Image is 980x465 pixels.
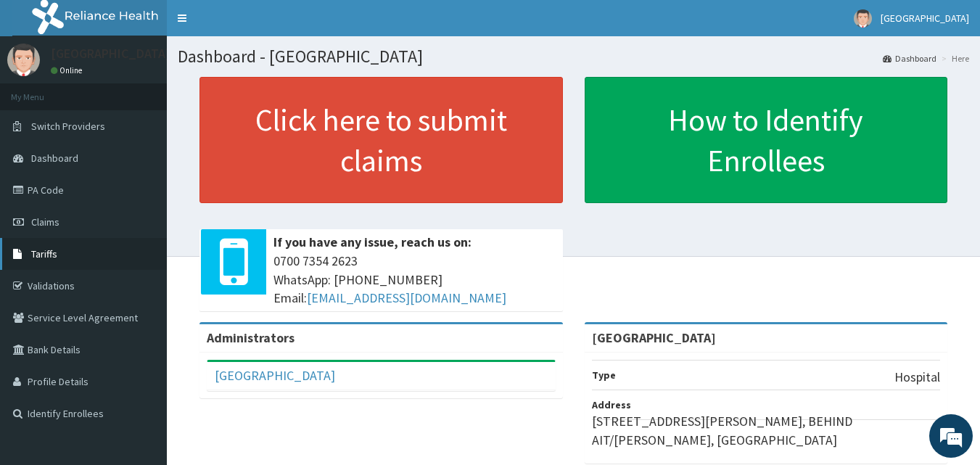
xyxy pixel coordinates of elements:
h1: Dashboard - [GEOGRAPHIC_DATA] [178,47,969,66]
b: Address [592,398,631,411]
p: Hospital [894,368,940,387]
b: If you have any issue, reach us on: [273,234,472,250]
a: Dashboard [883,52,936,65]
a: Online [51,65,86,75]
span: Switch Providers [31,120,105,133]
a: [EMAIL_ADDRESS][DOMAIN_NAME] [307,289,506,306]
p: [GEOGRAPHIC_DATA] [51,47,170,60]
a: [GEOGRAPHIC_DATA] [215,367,335,384]
span: Tariffs [31,247,57,260]
b: Type [592,369,616,382]
li: Here [938,52,969,65]
span: Claims [31,215,59,229]
span: Dashboard [31,152,78,165]
span: 0700 7354 2623 WhatsApp: [PHONE_NUMBER] Email: [273,252,556,308]
strong: [GEOGRAPHIC_DATA] [592,329,716,346]
a: Click here to submit claims [199,77,563,203]
b: Administrators [207,329,295,346]
a: How to Identify Enrollees [585,77,948,203]
span: [GEOGRAPHIC_DATA] [881,12,969,25]
img: User Image [7,44,40,76]
p: [STREET_ADDRESS][PERSON_NAME], BEHIND AIT/[PERSON_NAME], [GEOGRAPHIC_DATA] [592,412,941,449]
img: User Image [854,9,872,28]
